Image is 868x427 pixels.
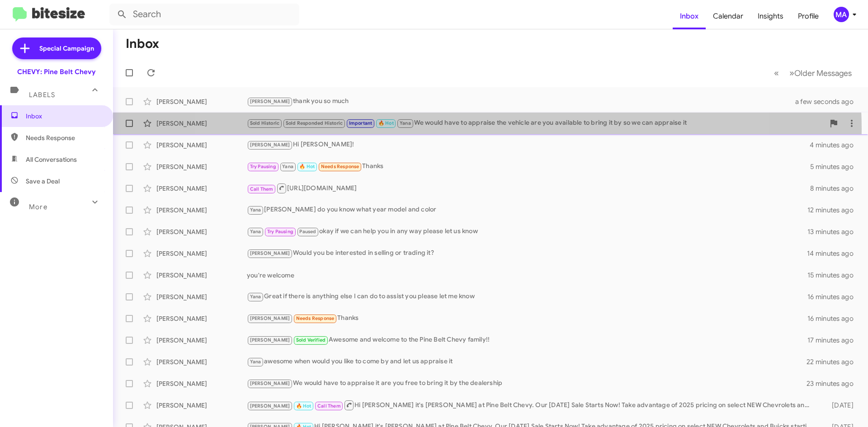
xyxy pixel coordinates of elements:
span: Needs Response [296,315,335,321]
span: Yana [282,164,293,169]
span: [PERSON_NAME] [250,403,290,409]
span: Yana [250,359,261,365]
div: [PERSON_NAME] [156,206,247,215]
div: [PERSON_NAME] do you know what year model and color [247,205,807,215]
div: Great if there is anything else I can do to assist you please let me know [247,291,807,302]
button: Previous [769,64,784,82]
div: [PERSON_NAME] [156,271,247,280]
div: you're welcome [247,271,807,280]
div: We would have to appraise it are you free to bring it by the dealership [247,378,807,389]
div: 15 minutes ago [807,271,861,280]
div: [PERSON_NAME] [156,249,247,258]
div: [PERSON_NAME] [156,292,247,301]
div: [PERSON_NAME] [156,227,247,236]
a: Special Campaign [12,38,101,59]
div: 23 minutes ago [807,379,861,388]
div: 8 minutes ago [810,184,861,193]
div: Awesome and welcome to the Pine Belt Chevy family!! [247,335,807,345]
div: [PERSON_NAME] [156,184,247,193]
div: 16 minutes ago [807,292,861,301]
div: [PERSON_NAME] [156,314,247,323]
span: All Conversations [26,155,77,164]
span: Older Messages [794,68,852,78]
div: We would have to appraise the vehicle are you available to bring it by so we can appraise it [247,118,825,128]
div: 5 minutes ago [810,162,861,171]
div: MA [834,7,849,22]
div: [DATE] [817,401,861,410]
input: Search [109,4,299,25]
span: Sold Responded Historic [286,120,343,126]
div: 22 minutes ago [807,357,861,366]
nav: Page navigation example [769,64,857,82]
span: Special Campaign [39,44,94,53]
span: Try Pausing [250,164,276,169]
div: CHEVY: Pine Belt Chevy [17,67,96,76]
div: [PERSON_NAME] [156,379,247,388]
span: » [789,67,794,79]
span: Yana [250,294,261,300]
div: [URL][DOMAIN_NAME] [247,183,810,194]
a: Inbox [673,3,706,29]
span: Yana [250,207,261,213]
div: awesome when would you like to come by and let us appraise it [247,357,807,367]
div: Thanks [247,313,807,324]
div: thank you so much [247,96,807,107]
span: 🔥 Hot [378,120,394,126]
span: Important [349,120,373,126]
span: [PERSON_NAME] [250,337,290,343]
div: Would you be interested in selling or trading it? [247,248,807,258]
span: Paused [299,229,316,235]
div: Thanks [247,161,810,172]
span: Yana [250,229,261,235]
div: okay if we can help you in any way please let us know [247,226,807,237]
div: 17 minutes ago [807,336,861,345]
span: 🔥 Hot [299,164,315,169]
span: More [29,203,47,211]
a: Calendar [706,3,750,29]
span: Sold Historic [250,120,280,126]
span: Call Them [250,186,274,192]
span: Labels [29,91,55,99]
div: 4 minutes ago [810,141,861,150]
div: Hi [PERSON_NAME] it's [PERSON_NAME] at Pine Belt Chevy. Our [DATE] Sale Starts Now! Take advantag... [247,399,817,411]
span: Call Them [317,403,341,409]
div: 16 minutes ago [807,314,861,323]
div: [PERSON_NAME] [156,141,247,150]
span: [PERSON_NAME] [250,99,290,104]
span: [PERSON_NAME] [250,250,290,256]
span: « [774,67,779,79]
h1: Inbox [126,37,159,51]
div: [PERSON_NAME] [156,401,247,410]
div: [PERSON_NAME] [156,336,247,345]
a: Profile [791,3,826,29]
span: [PERSON_NAME] [250,142,290,148]
span: [PERSON_NAME] [250,315,290,321]
button: Next [784,64,857,82]
div: a few seconds ago [807,97,861,106]
span: Save a Deal [26,177,60,186]
div: 12 minutes ago [807,206,861,215]
span: Yana [400,120,411,126]
span: Sold Verified [296,337,326,343]
div: 13 minutes ago [807,227,861,236]
div: [PERSON_NAME] [156,97,247,106]
div: [PERSON_NAME] [156,162,247,171]
div: [PERSON_NAME] [156,357,247,366]
div: 14 minutes ago [807,249,861,258]
span: Needs Response [321,164,359,169]
span: Try Pausing [267,229,293,235]
div: [PERSON_NAME] [156,119,247,128]
a: Insights [750,3,791,29]
button: MA [826,7,858,22]
div: Hi [PERSON_NAME]! [247,140,810,150]
span: Needs Response [26,133,103,142]
span: 🔥 Hot [296,403,311,409]
span: Inbox [26,112,103,121]
span: [PERSON_NAME] [250,380,290,386]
